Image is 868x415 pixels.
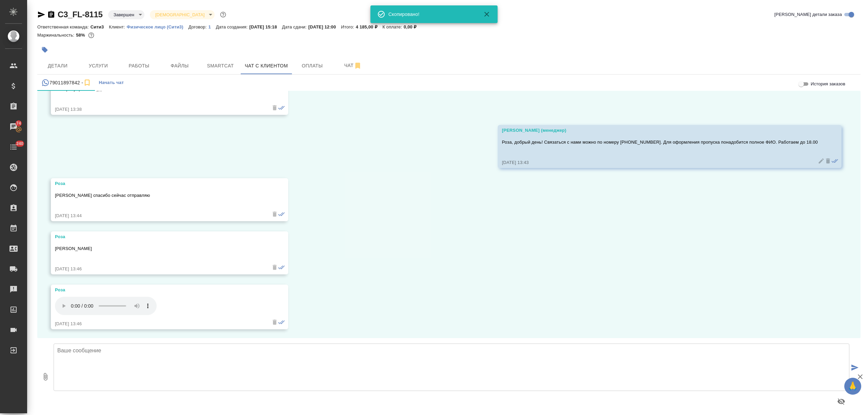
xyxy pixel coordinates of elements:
[55,297,157,315] audio: Ваш браузер не поддерживает аудио-тег.
[216,24,249,29] p: Дата создания:
[55,287,264,293] div: Роза
[208,24,216,29] p: 1
[189,24,209,29] p: Договор:
[55,233,264,240] div: Роза
[356,24,382,29] p: 4 185,00 ₽
[2,139,25,155] a: 240
[204,62,237,70] span: Smartcat
[337,61,369,70] span: Чат
[58,10,103,19] a: C3_FL-8115
[127,24,189,29] a: Физическое лицо (Сити3)
[87,31,96,40] button: 1462.36 RUB;
[502,159,818,166] div: [DATE] 13:43
[83,79,91,87] svg: Подписаться
[112,12,136,18] button: Завершен
[382,24,404,29] p: К оплате:
[296,62,329,70] span: Оплаты
[37,11,45,19] button: Скопировать ссылку для ЯМессенджера
[41,79,91,87] div: 79011897842 (Роза) - (undefined)
[12,140,27,147] span: 240
[308,24,341,29] p: [DATE] 12:00
[37,42,52,57] button: Добавить тэг
[404,24,422,29] p: 0,00 ₽
[109,24,126,29] p: Клиент:
[847,379,859,393] span: 🙏
[153,12,206,18] button: [DEMOGRAPHIC_DATA]
[37,75,861,91] div: simple tabs example
[245,62,288,70] span: Чат с клиентом
[249,24,282,29] p: [DATE] 15:18
[76,33,86,38] p: 58%
[12,120,25,127] span: 74
[389,11,473,18] div: Скопировано!
[208,24,216,29] a: 1
[47,11,55,19] button: Скопировать ссылку
[502,139,818,146] p: Роза, добрый день! Связаться с нами можно по номеру [PHONE_NUMBER]. Для оформления пропуска понад...
[99,79,124,87] span: Начать чат
[150,10,215,19] div: Завершен
[163,62,196,70] span: Файлы
[479,10,495,18] button: Закрыть
[82,62,115,70] span: Услуги
[37,33,76,38] p: Маржинальность:
[37,24,91,29] p: Ответственная команда:
[219,10,228,19] button: Доп статусы указывают на важность/срочность заказа
[55,192,264,199] p: [PERSON_NAME] спасибо сейчас отправляю
[91,24,109,29] p: Сити3
[844,378,861,395] button: 🙏
[41,62,74,70] span: Детали
[282,24,308,29] p: Дата сдачи:
[354,62,362,70] svg: Отписаться
[55,320,264,327] div: [DATE] 13:46
[774,11,842,18] span: [PERSON_NAME] детали заказа
[55,212,264,219] div: [DATE] 13:44
[123,62,155,70] span: Работы
[95,75,127,91] button: Начать чат
[55,266,264,272] div: [DATE] 13:46
[55,106,264,113] div: [DATE] 13:38
[833,393,849,410] button: Предпросмотр
[341,24,356,29] p: Итого:
[108,10,144,19] div: Завершен
[127,24,189,29] p: Физическое лицо (Сити3)
[502,127,818,134] div: [PERSON_NAME] (менеджер)
[55,180,264,187] div: Роза
[2,118,25,135] a: 74
[811,81,845,87] span: История заказов
[55,245,264,252] p: [PERSON_NAME]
